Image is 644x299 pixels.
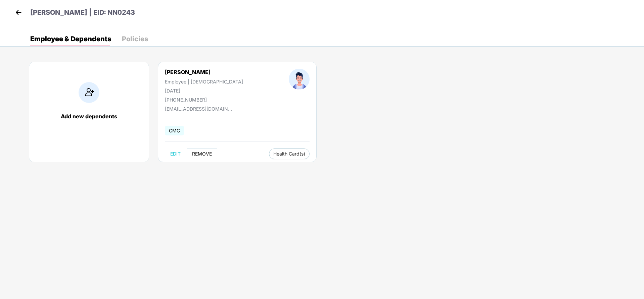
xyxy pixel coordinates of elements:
[170,151,181,157] span: EDIT
[187,148,217,159] button: REMOVE
[165,69,243,75] div: [PERSON_NAME]
[273,152,305,156] span: Health Card(s)
[165,106,232,112] div: [EMAIL_ADDRESS][DOMAIN_NAME]
[30,7,135,18] p: [PERSON_NAME] | EID: NN0243
[165,79,243,84] div: Employee | [DEMOGRAPHIC_DATA]
[165,126,184,135] span: GMC
[30,36,111,42] div: Employee & Dependents
[122,36,148,42] div: Policies
[289,69,310,89] img: profileImage
[165,148,186,159] button: EDIT
[36,113,142,120] div: Add new dependents
[165,97,243,103] div: [PHONE_NUMBER]
[192,151,212,157] span: REMOVE
[13,7,24,17] img: back
[79,82,99,103] img: addIcon
[269,148,310,159] button: Health Card(s)
[165,88,243,94] div: [DATE]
